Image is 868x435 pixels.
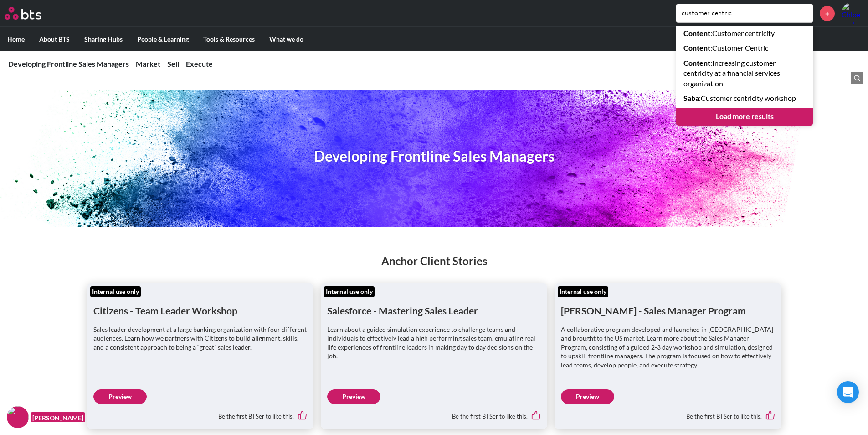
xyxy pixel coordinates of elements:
[842,2,863,24] img: Chloe Andersen
[130,27,196,51] label: People & Learning
[93,404,307,423] div: Be the first BTSer to like this.
[676,108,813,125] a: Load more results
[93,325,307,352] p: Sales leader development at a large banking organization with four different audiences. Learn how...
[327,325,541,361] p: Learn about a guided simulation experience to challenge teams and individuals to effectively lead...
[136,59,160,68] a: Market
[683,29,710,37] strong: Content
[314,146,555,167] h1: Developing Frontline Sales Managers
[327,389,380,404] a: Preview
[32,27,77,51] label: About BTS
[676,41,813,55] a: Content:Customer Centric
[837,381,859,403] div: Open Intercom Messenger
[683,94,699,102] strong: Saba
[262,27,311,51] label: What we do
[842,2,863,24] a: Profile
[5,7,41,20] img: BTS Logo
[676,91,813,105] a: Saba:Customer centricity workshop
[324,286,375,297] div: Internal use only
[561,289,775,317] h1: [PERSON_NAME] - Sales Manager Program
[93,389,147,404] a: Preview
[196,27,262,51] label: Tools & Resources
[676,56,813,91] a: Content:Increasing customer centricity at a financial services organization
[683,58,710,67] strong: Content
[327,289,541,317] h1: Salesforce - Mastering Sales Leader
[167,59,179,68] a: Sell
[820,6,835,21] a: +
[676,26,813,41] a: Content:Customer centricity
[561,389,614,404] a: Preview
[93,289,307,317] h1: Citizens - Team Leader Workshop
[561,325,775,370] p: A collaborative program developed and launched in [GEOGRAPHIC_DATA] and brought to the US market....
[327,404,541,423] div: Be the first BTSer to like this.
[77,27,130,51] label: Sharing Hubs
[558,286,608,297] div: Internal use only
[31,412,85,423] figcaption: [PERSON_NAME]
[7,406,29,428] img: F
[5,7,58,20] a: Go home
[683,43,710,52] strong: Content
[186,59,213,68] a: Execute
[90,286,141,297] div: Internal use only
[8,59,129,68] a: Developing Frontline Sales Managers
[561,404,775,423] div: Be the first BTSer to like this.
